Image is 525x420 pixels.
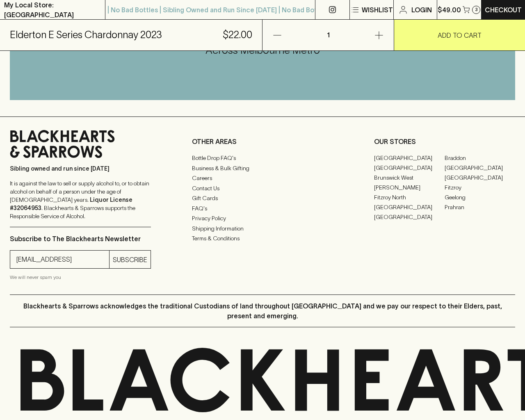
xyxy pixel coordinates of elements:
p: Blackhearts & Sparrows acknowledges the traditional Custodians of land throughout [GEOGRAPHIC_DAT... [16,301,509,321]
a: [GEOGRAPHIC_DATA] [374,153,445,163]
p: It is against the law to sell or supply alcohol to, or to obtain alcohol on behalf of a person un... [10,179,151,220]
button: SUBSCRIBE [110,251,151,268]
p: Wishlist [362,5,393,15]
a: Braddon [445,153,515,163]
p: Login [411,5,432,15]
button: ADD TO CART [394,20,525,50]
p: ADD TO CART [438,30,482,40]
a: [GEOGRAPHIC_DATA] [374,163,445,173]
a: Fitzroy [445,183,515,192]
a: Business & Bulk Gifting [192,163,333,173]
a: Fitzroy North [374,192,445,202]
p: SUBSCRIBE [113,255,147,265]
p: Subscribe to The Blackhearts Newsletter [10,234,151,244]
a: [GEOGRAPHIC_DATA] [374,202,445,212]
a: Geelong [445,192,515,202]
a: FAQ's [192,203,333,213]
a: Careers [192,173,333,183]
p: Sibling owned and run since [DATE] [10,164,151,173]
p: 3 [475,7,478,12]
a: Gift Cards [192,194,333,203]
a: Terms & Conditions [192,234,333,244]
a: Prahran [445,202,515,212]
p: OUR STORES [374,137,515,146]
p: 1 [318,20,338,50]
a: Brunswick West [374,173,445,183]
a: Bottle Drop FAQ's [192,153,333,163]
a: [GEOGRAPHIC_DATA] [445,173,515,183]
h5: Elderton E Series Chardonnay 2023 [10,28,162,41]
p: $49.00 [438,5,461,15]
p: Checkout [485,5,522,15]
a: [PERSON_NAME] [374,183,445,192]
a: [GEOGRAPHIC_DATA] [374,212,445,222]
p: OTHER AREAS [192,137,333,146]
h5: $22.00 [223,28,252,41]
a: Shipping Information [192,224,333,233]
p: We will never spam you [10,273,151,281]
a: [GEOGRAPHIC_DATA] [445,163,515,173]
input: e.g. jane@blackheartsandsparrows.com.au [16,253,109,266]
a: Privacy Policy [192,214,333,224]
a: Contact Us [192,183,333,193]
